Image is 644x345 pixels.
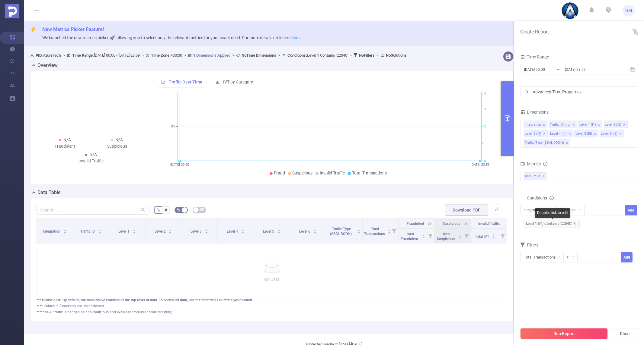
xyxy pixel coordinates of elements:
div: Level 2 (l2) [605,121,621,129]
i: icon: caret-up [98,229,101,231]
span: % [157,208,160,212]
div: Sort [357,229,361,232]
i: icon: caret-down [241,231,245,233]
u: 9 Dimensions Applied [193,53,230,58]
i: icon: caret-down [458,236,462,238]
div: Traffic Type (SSAI, DOOH) [525,139,564,147]
div: Sort [98,229,101,232]
i: icon: caret-down [98,231,101,233]
i: icon: caret-up [422,234,425,236]
button: Clear [612,328,638,339]
span: > [375,53,380,58]
i: Filter menu [390,219,398,243]
i: icon: line-chart [161,80,165,84]
i: Filter menu [426,229,434,243]
i: icon: caret-up [241,229,245,231]
i: icon: close [598,123,601,127]
span: Invalid Traffic [320,171,345,175]
span: Traffic Over Time [169,80,202,84]
i: Filter menu [462,229,471,243]
li: Traffic Type (SSAI, DOOH) [524,139,570,146]
div: Integration [524,205,546,215]
div: ≥ [567,252,573,262]
b: PID: [36,53,43,58]
i: icon: caret-down [133,231,136,233]
button: Add [621,252,633,262]
i: icon: info-circle [549,196,554,200]
i: icon: caret-down [63,231,67,233]
i: icon: caret-up [205,229,208,231]
span: Level 2 [155,229,167,234]
span: Traffic ID [80,229,96,234]
i: icon: close [572,123,575,127]
span: N/A [115,137,123,142]
i: icon: caret-up [277,229,280,231]
span: # [165,208,167,212]
div: **** Values in (Brackets) are user attested [37,303,507,309]
i: icon: user [30,53,36,57]
i: icon: bar-chart [216,80,220,84]
span: Total IVT [475,234,490,239]
div: Sort [133,229,136,232]
i: icon: caret-up [492,234,495,236]
i: icon: caret-down [205,231,208,233]
span: Time Range [520,55,549,59]
i: icon: caret-down [492,236,495,238]
span: Level 1 [118,229,130,234]
li: Traffic ID (tid) [549,121,577,128]
i: icon: caret-down [422,236,425,238]
i: icon: close [543,132,546,136]
i: icon: caret-down [388,231,391,233]
span: We launched the new metrics picker 🚀, allowing you to select only the relevant metrics for your e... [42,35,300,40]
i: icon: close [566,141,569,145]
span: Level 6 [299,229,311,234]
li: Level 5 (l5) [574,130,598,137]
span: Total Fraudulent [401,232,419,241]
li: Level 1 (l1) [578,121,602,128]
span: Anti-Fraud [524,172,546,180]
li: Level 4 (l4) [549,130,573,137]
b: No Solutions [386,53,407,58]
li: Level 2 (l2) [604,121,628,128]
tspan: 2 [484,125,486,129]
i: icon: right [525,90,529,94]
input: Start date [524,65,572,74]
h2: Overview [37,62,58,69]
span: Integration [43,229,61,234]
span: Traffic Type (SSAI, DOOH) [330,227,353,236]
i: icon: caret-up [63,229,67,231]
i: icon: close [568,132,571,136]
span: Level 1 Contains '22040' [287,53,348,58]
div: Level 4 (l4) [550,130,567,138]
button: Add [625,205,637,215]
img: Protected Media [5,4,19,18]
div: Contains [560,205,579,215]
tspan: 1 [484,142,486,146]
div: Sort [388,229,391,232]
i: icon: close [623,123,626,127]
span: N/A [89,152,97,157]
a: docs [291,35,300,40]
span: > [348,53,354,58]
span: > [230,53,236,58]
i: icon: info-circle [543,162,547,166]
span: > [276,53,282,58]
input: Search... [37,205,149,215]
div: Double click to edit [535,208,570,218]
div: Invalid Traffic [65,158,117,164]
span: Level 4 [227,229,239,234]
div: Sort [422,234,425,237]
span: Conditions [527,196,554,200]
i: icon: caret-up [357,229,360,231]
li: Level 3 (l3) [524,130,548,137]
span: Suspicious [443,221,460,226]
i: icon: caret-up [458,234,462,236]
h2: Data Table [37,189,61,196]
span: > [61,53,67,58]
div: Sort [458,234,462,237]
b: Conditions : [287,53,307,58]
i: icon: close [543,123,546,127]
div: Sort [277,229,281,232]
li: Integration [524,121,547,128]
i: icon: caret-down [357,231,360,233]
